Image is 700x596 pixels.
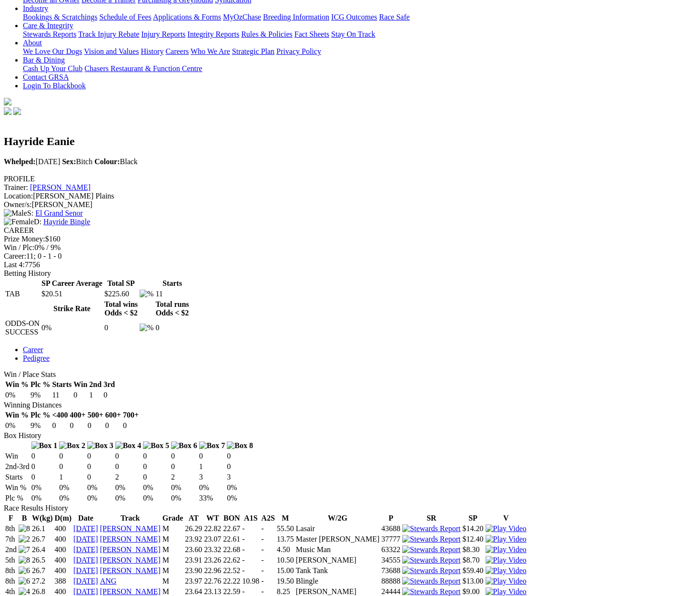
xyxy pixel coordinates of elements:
td: 8th [5,524,17,533]
span: Location: [4,192,33,200]
td: $59.40 [462,566,484,575]
img: Stewards Report [402,524,460,533]
td: 73688 [381,566,401,575]
td: 0% [5,421,29,430]
td: 23.32 [203,545,222,554]
a: View replay [486,535,527,543]
td: 0% [142,493,170,503]
td: 26.4 [31,545,53,554]
th: Starts [51,380,72,389]
div: 11; 0 - 1 - 0 [4,252,696,261]
a: Chasers Restaurant & Function Centre [84,64,202,73]
a: Vision and Values [84,47,139,55]
td: 0% [5,390,29,400]
td: 0 [226,462,254,471]
a: [DATE] [73,545,98,554]
td: - [261,545,275,554]
td: 1 [89,390,102,400]
td: 1 [199,462,226,471]
td: 0% [226,493,254,503]
td: 0% [41,319,103,337]
td: Win % [5,483,30,492]
img: Box 6 [171,441,197,450]
a: History [141,47,163,55]
img: Play Video [486,535,527,544]
td: 2 [171,472,198,482]
td: 0 [87,421,104,430]
td: 0 [70,421,86,430]
img: Play Video [486,556,527,565]
td: - [242,545,260,554]
td: 22.52 [223,566,241,575]
a: Cash Up Your Club [23,64,82,73]
td: 5th [5,555,17,565]
td: - [242,534,260,544]
h2: Hayride Eanie [4,135,696,148]
a: View replay [486,587,527,596]
a: Industry [23,4,48,12]
td: 2nd-3rd [5,462,30,471]
td: 0% [31,483,58,492]
th: BON [223,513,241,523]
td: 23.92 [184,534,203,544]
th: Plc % [30,410,51,420]
td: 2 [115,472,142,482]
td: $12.40 [462,534,484,544]
a: View replay [486,556,527,564]
td: 26.5 [31,555,53,565]
a: Careers [165,47,189,55]
td: 10.50 [276,555,294,565]
td: 22.67 [223,524,241,533]
td: 0 [226,451,254,461]
td: 400 [54,524,72,533]
td: M [162,566,184,575]
td: 0 [155,319,189,337]
td: 3 [199,472,226,482]
td: 0% [171,483,198,492]
td: 13.75 [276,534,294,544]
a: [PERSON_NAME] [100,587,161,596]
td: 37777 [381,534,401,544]
td: M [162,524,184,533]
a: [PERSON_NAME] [100,566,161,575]
div: Betting History [4,269,696,278]
a: ANG [100,577,117,585]
th: A1S [242,513,260,523]
img: 8 [19,556,30,565]
a: Who We Are [191,47,230,55]
th: 500+ [87,410,104,420]
td: 0% [171,493,198,503]
td: Starts [5,472,30,482]
td: 26.29 [184,524,203,533]
a: Career [23,345,43,354]
a: View replay [486,577,527,585]
td: 0 [104,319,138,337]
td: 400 [54,545,72,554]
img: Play Video [486,577,527,586]
a: Applications & Forms [153,13,221,21]
div: 7756 [4,261,696,269]
div: Win / Place Stats [4,370,696,379]
td: 0 [105,421,122,430]
div: [PERSON_NAME] Plains [4,192,696,200]
a: [PERSON_NAME] [30,183,91,191]
th: V [485,513,527,523]
td: - [242,566,260,575]
td: 0 [51,421,68,430]
td: [PERSON_NAME] [295,555,380,565]
img: Stewards Report [402,587,460,596]
a: View replay [486,524,527,533]
a: Care & Integrity [23,21,73,30]
td: 7th [5,534,17,544]
td: 34555 [381,555,401,565]
img: Box 5 [143,441,169,450]
th: Total runs Odds < $2 [155,300,189,318]
a: Hayride Bingle [43,218,90,226]
a: Breeding Information [263,13,329,21]
td: - [261,534,275,544]
td: 22.22 [223,576,241,586]
a: View replay [486,566,527,575]
td: 4.50 [276,545,294,554]
td: 22.96 [203,566,222,575]
td: 0 [31,462,58,471]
